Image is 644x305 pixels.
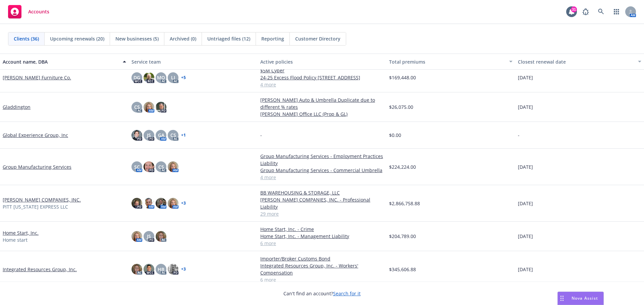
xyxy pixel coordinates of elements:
a: Home Start, Inc. - Crime [260,226,384,233]
img: photo [144,161,154,172]
img: photo [144,102,154,112]
img: photo [131,231,142,242]
a: Home Start, Inc. [3,229,39,236]
a: Group Manufacturing Services - Employment Practices Liability [260,153,384,167]
span: $345,606.88 [389,266,416,273]
span: - [260,132,262,139]
span: - [518,132,520,139]
a: Group Manufacturing Services [3,163,71,170]
a: Global Experience Group, Inc [3,132,68,139]
span: $2,866,758.88 [389,200,420,207]
img: photo [131,198,142,209]
span: Accounts [28,9,49,14]
button: Nova Assist [557,292,604,305]
span: New businesses (5) [115,35,159,42]
div: 31 [571,6,577,12]
img: photo [168,198,178,209]
img: photo [156,102,166,112]
span: CS [170,132,176,139]
span: Can't find an account? [283,290,361,297]
a: 6 more [260,240,384,247]
img: photo [144,72,154,83]
span: CS [158,163,164,170]
span: [DATE] [518,103,533,110]
button: Active policies [258,54,386,70]
a: Integrated Resources Group, Inc. - Workers' Compensation [260,262,384,276]
span: PITT [US_STATE] EXPRESS LLC [3,203,68,210]
span: LI [171,74,175,81]
a: [PERSON_NAME] Office LLC (Prop & GL) [260,110,384,118]
span: $224,224.00 [389,163,416,170]
span: $26,075.00 [389,103,413,110]
img: photo [131,264,142,275]
a: 4 more [260,81,384,88]
a: Switch app [610,5,623,18]
span: CS [134,103,140,110]
a: [PERSON_NAME] Auto & Umbrella Duplicate due to different % rates [260,96,384,110]
a: + 5 [181,76,186,80]
a: + 3 [181,201,186,205]
img: photo [131,130,142,141]
a: $5M Cyber [260,67,384,74]
a: [PERSON_NAME] COMPANIES, INC. [3,196,81,203]
a: Accounts [5,2,52,21]
a: 4 more [260,174,384,181]
a: 29 more [260,210,384,217]
img: photo [156,198,166,209]
img: photo [168,264,178,275]
span: [DATE] [518,74,533,81]
span: [DATE] [518,266,533,273]
span: [DATE] [518,163,533,170]
span: Home start [3,236,28,243]
span: $169,448.00 [389,74,416,81]
img: photo [144,198,154,209]
span: DG [133,74,140,81]
a: Home Start, Inc. - Management Liability [260,233,384,240]
span: Nova Assist [572,295,598,301]
span: Untriaged files (12) [207,35,250,42]
button: Service team [129,54,258,70]
a: Report a Bug [579,5,592,18]
span: HB [158,266,164,273]
span: Upcoming renewals (20) [50,35,104,42]
img: photo [168,161,178,172]
a: [PERSON_NAME] COMPANIES, INC. - Professional Liability [260,196,384,210]
a: Integrated Resources Group, Inc. [3,266,77,273]
a: Search [594,5,608,18]
div: Drag to move [558,292,566,305]
span: $0.00 [389,132,401,139]
a: Importer/Broker Customs Bond [260,255,384,262]
button: Total premiums [386,54,515,70]
a: 6 more [260,276,384,283]
span: Clients (36) [14,35,39,42]
a: Search for it [333,290,361,297]
span: GA [158,132,164,139]
img: photo [156,231,166,242]
a: Gladdington [3,103,31,110]
span: $204,789.00 [389,233,416,240]
span: Customer Directory [295,35,340,42]
div: Account name, DBA [3,58,119,65]
span: Archived (0) [170,35,196,42]
a: [PERSON_NAME] Furniture Co. [3,74,71,81]
span: [DATE] [518,200,533,207]
span: [DATE] [518,233,533,240]
a: + 1 [181,133,186,137]
img: photo [144,264,154,275]
div: Active policies [260,58,384,65]
a: Group Manufacturing Services - Commercial Umbrella [260,167,384,174]
span: JS [147,233,151,240]
span: MQ [157,74,165,81]
button: Closest renewal date [515,54,644,70]
div: Service team [131,58,255,65]
div: Total premiums [389,58,505,65]
a: 24-25 Excess Flood Policy [STREET_ADDRESS] [260,74,384,81]
span: JS [147,132,151,139]
a: BB WAREHOUSING & STORAGE, LLC [260,189,384,196]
